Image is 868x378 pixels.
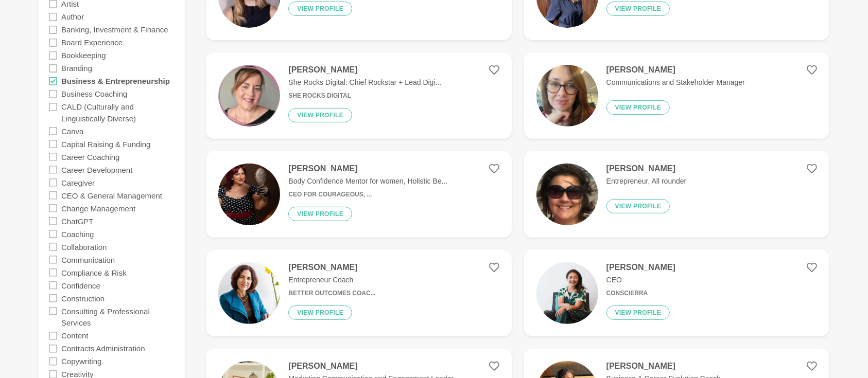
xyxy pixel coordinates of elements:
[61,23,168,36] label: Banking, Investment & Finance
[61,10,84,23] label: Author
[61,49,106,62] label: Bookkeeping
[536,65,598,127] img: 85e597aa383e4e8ce0c784e45bd125d70f8b85ee-2316x3088.jpg
[524,250,829,336] a: [PERSON_NAME]CEOConscierraView profile
[288,108,352,122] button: View profile
[288,77,441,88] p: She Rocks Digital: Chief Rockstar + Lead Digi...
[61,176,95,189] label: Caregiver
[61,163,132,176] label: Career Development
[61,137,150,150] label: Capital Raising & Funding
[61,214,94,227] label: ChatGPT
[61,266,127,279] label: Compliance & Risk
[61,189,162,202] label: CEO & General Management
[606,100,670,115] button: View profile
[61,36,123,49] label: Board Experience
[606,275,675,285] p: CEO
[61,62,92,75] label: Branding
[288,65,441,75] h4: [PERSON_NAME]
[218,164,280,225] img: 757907b3ed0403ae45907990eb6d90976d33866e-667x1000.jpg
[218,65,280,127] img: 3712f042e1ba8165941ef6fb2e6712174b73e441-500x500.png
[61,304,175,329] label: Consulting & Professional Services
[206,151,511,238] a: [PERSON_NAME]Body Confidence Mentor for women, Holistic Be...CEO for Courageous, ...View profile
[606,164,687,174] h4: [PERSON_NAME]
[536,262,598,324] img: 11961c34e7ac67cc085e95f2ec431d591001004f-1200x800.jpg
[61,329,89,342] label: Content
[524,52,829,139] a: [PERSON_NAME]Communications and Stakeholder ManagerView profile
[61,227,94,240] label: Coaching
[288,164,447,174] h4: [PERSON_NAME]
[61,202,135,214] label: Change Management
[61,342,145,355] label: Contracts Administration
[61,75,170,87] label: Business & Entrepreneurship
[606,262,675,273] h4: [PERSON_NAME]
[218,262,280,324] img: bc4c1a949b657d47f3b408cf720d91789dc47126-1575x1931.jpg
[606,77,745,88] p: Communications and Stakeholder Manager
[288,92,441,100] h6: She Rocks Digital
[61,253,115,266] label: Communication
[288,290,375,297] h6: Better Outcomes Coac...
[206,250,511,336] a: [PERSON_NAME]Entrepreneur CoachBetter Outcomes Coac...View profile
[606,290,675,297] h6: Conscierra
[61,279,100,292] label: Confidence
[206,52,511,139] a: [PERSON_NAME]She Rocks Digital: Chief Rockstar + Lead Digi...She Rocks DigitalView profile
[288,262,375,273] h4: [PERSON_NAME]
[288,191,447,199] h6: CEO for Courageous, ...
[606,361,721,371] h4: [PERSON_NAME]
[536,164,598,225] img: 29684499446b97a81ee80a91ee07c6cf1974cbf8-1242x2208.jpg
[61,292,105,304] label: Construction
[288,361,454,371] h4: [PERSON_NAME]
[606,2,670,16] button: View profile
[61,355,101,368] label: Copywriting
[288,305,352,320] button: View profile
[606,176,687,187] p: Entrepreneur, All rounder
[61,100,175,125] label: CALD (Culturally and Linguistically Diverse)
[288,2,352,16] button: View profile
[288,207,352,221] button: View profile
[288,275,375,285] p: Entrepreneur Coach
[606,199,670,213] button: View profile
[288,176,447,187] p: Body Confidence Mentor for women, Holistic Be...
[61,240,107,253] label: Collaboration
[61,87,127,100] label: Business Coaching
[61,124,83,137] label: Canva
[61,150,119,163] label: Career Coaching
[606,65,745,75] h4: [PERSON_NAME]
[524,151,829,238] a: [PERSON_NAME]Entrepreneur, All rounderView profile
[606,305,670,320] button: View profile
